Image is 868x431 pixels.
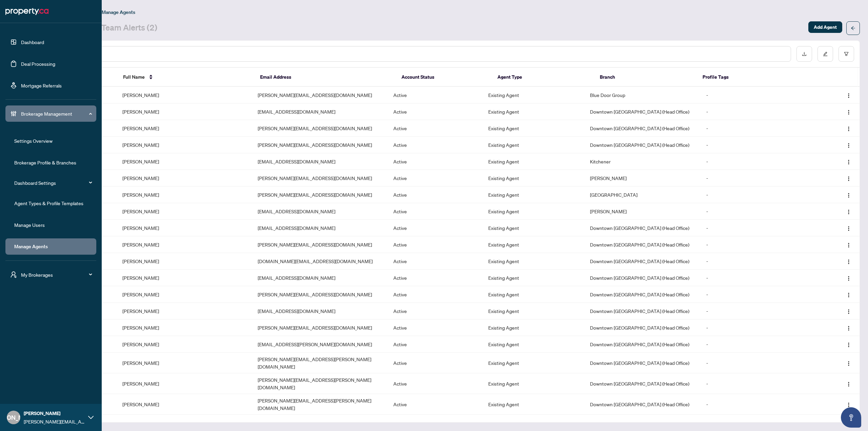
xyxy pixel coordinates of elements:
td: [PERSON_NAME][EMAIL_ADDRESS][DOMAIN_NAME] [252,319,388,336]
span: edit [823,52,828,56]
td: Active [388,286,483,303]
td: [PERSON_NAME][EMAIL_ADDRESS][PERSON_NAME][DOMAIN_NAME] [252,353,388,373]
a: Manage Users [14,222,45,228]
button: Logo [843,189,854,200]
button: Logo [843,206,854,217]
td: [PERSON_NAME] [117,103,253,120]
img: Logo [846,209,851,215]
td: - [701,220,816,236]
button: filter [839,46,854,62]
td: [PERSON_NAME] [117,87,253,103]
td: Existing Agent [483,319,585,336]
td: Active [388,170,483,187]
td: [PERSON_NAME] [117,394,253,415]
td: Active [388,353,483,373]
td: Downtown [GEOGRAPHIC_DATA] (Head Office) [585,303,701,319]
button: Add Agent [808,21,842,33]
a: Team Alerts (2) [101,22,157,34]
td: [PERSON_NAME] [117,236,253,253]
td: Downtown [GEOGRAPHIC_DATA] (Head Office) [585,220,701,236]
a: Agent Types & Profile Templates [14,200,83,206]
td: Active [388,253,483,270]
td: [GEOGRAPHIC_DATA] [585,187,701,203]
td: - [701,336,816,353]
span: Brokerage Management [21,110,92,117]
img: Logo [846,226,851,231]
button: Logo [843,90,854,100]
button: download [796,46,812,62]
span: arrow-left [851,26,855,31]
a: Manage Agents [14,243,48,250]
a: Deal Processing [21,61,55,67]
td: [EMAIL_ADDRESS][DOMAIN_NAME] [252,103,388,120]
span: Manage Agents [102,9,135,15]
img: Logo [846,110,851,115]
td: [EMAIL_ADDRESS][DOMAIN_NAME] [252,203,388,220]
td: Existing Agent [483,137,585,153]
td: [PERSON_NAME] [117,353,253,373]
td: Downtown [GEOGRAPHIC_DATA] (Head Office) [585,286,701,303]
img: Logo [846,93,851,98]
td: Existing Agent [483,203,585,220]
span: Add Agent [814,22,837,33]
td: [PERSON_NAME] [117,137,253,153]
td: Existing Agent [483,253,585,270]
td: Active [388,220,483,236]
img: Logo [846,402,851,408]
img: Logo [846,126,851,132]
td: Active [388,153,483,170]
img: Logo [846,159,851,165]
td: Downtown [GEOGRAPHIC_DATA] (Head Office) [585,236,701,253]
td: [PERSON_NAME][EMAIL_ADDRESS][DOMAIN_NAME] [252,236,388,253]
th: Account Status [396,68,492,87]
td: Existing Agent [483,87,585,103]
a: Brokerage Profile & Branches [14,159,76,165]
img: Logo [846,292,851,298]
img: Logo [846,342,851,348]
a: Dashboard [21,39,44,45]
td: [PERSON_NAME] [117,253,253,270]
td: Downtown [GEOGRAPHIC_DATA] (Head Office) [585,270,701,286]
button: Logo [843,123,854,134]
span: download [802,52,807,56]
span: user-switch [10,271,17,278]
td: [PERSON_NAME] [585,203,701,220]
td: [PERSON_NAME] [117,303,253,319]
button: Logo [843,173,854,183]
img: Logo [846,361,851,366]
a: Mortgage Referrals [21,82,62,89]
td: Downtown [GEOGRAPHIC_DATA] (Head Office) [585,394,701,415]
img: Logo [846,259,851,265]
img: Logo [846,276,851,281]
button: Logo [843,239,854,250]
td: Active [388,187,483,203]
td: - [701,187,816,203]
td: - [701,286,816,303]
td: Downtown [GEOGRAPHIC_DATA] (Head Office) [585,103,701,120]
img: Logo [846,176,851,181]
td: Existing Agent [483,286,585,303]
td: [PERSON_NAME][EMAIL_ADDRESS][PERSON_NAME][DOMAIN_NAME] [252,373,388,394]
span: My Brokerages [21,271,92,278]
td: Downtown [GEOGRAPHIC_DATA] (Head Office) [585,336,701,353]
button: Logo [843,322,854,333]
td: [EMAIL_ADDRESS][DOMAIN_NAME] [252,270,388,286]
td: Existing Agent [483,373,585,394]
td: [EMAIL_ADDRESS][DOMAIN_NAME] [252,153,388,170]
img: Logo [846,326,851,331]
td: - [701,170,816,187]
a: Settings Overview [14,138,53,144]
td: [PERSON_NAME][EMAIL_ADDRESS][DOMAIN_NAME] [252,286,388,303]
td: Active [388,137,483,153]
td: Active [388,336,483,353]
td: [PERSON_NAME][EMAIL_ADDRESS][DOMAIN_NAME] [252,87,388,103]
span: Full Name [123,73,145,81]
td: Active [388,87,483,103]
td: [PERSON_NAME] [117,270,253,286]
td: [PERSON_NAME] [117,220,253,236]
span: [PERSON_NAME] [24,410,85,417]
td: Existing Agent [483,353,585,373]
td: Downtown [GEOGRAPHIC_DATA] (Head Office) [585,120,701,137]
img: Logo [846,381,851,387]
button: Logo [843,289,854,300]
